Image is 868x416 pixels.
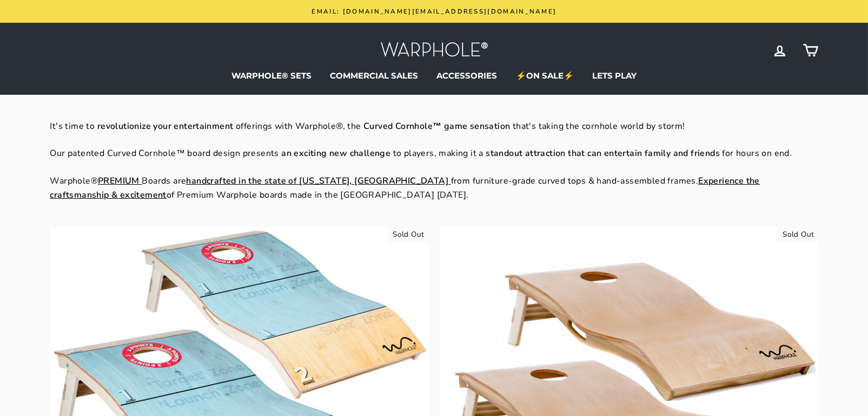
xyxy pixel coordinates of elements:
img: Warphole [380,39,488,62]
a: ACCESSORIES [429,68,506,84]
a: ⚡ON SALE⚡ [508,68,582,84]
strong: Curved Cornhole™ game sensation [363,120,510,132]
div: Sold Out [778,227,818,242]
p: It's time to offerings with Warphole®, the that's taking the cornhole world by storm! [50,120,818,134]
p: Our patented Curved Cornhole™ board design presents to players, making it a for hours on end. [50,147,818,161]
p: Warphole® Boards are from furniture-grade curved tops & hand-assembled frames. of Premium Warphol... [50,174,818,202]
strong: PREMIUM [98,175,140,187]
strong: standout attraction that can entertain family and friends [486,147,720,159]
a: WARPHOLE® SETS [223,68,320,84]
strong: an exciting new challenge [281,147,390,159]
a: LETS PLAY [584,68,645,84]
strong: handcrafted in the state of [US_STATE], [GEOGRAPHIC_DATA] [186,175,448,187]
strong: Experience the craftsmanship & excitement [50,175,760,201]
strong: revolutionize your entertainment [97,120,234,132]
a: COMMERCIAL SALES [322,68,426,84]
a: Email: [DOMAIN_NAME][EMAIL_ADDRESS][DOMAIN_NAME] [53,5,816,17]
div: Sold Out [388,227,428,242]
ul: Primary [50,68,818,84]
span: Email: [DOMAIN_NAME][EMAIL_ADDRESS][DOMAIN_NAME] [312,7,557,16]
